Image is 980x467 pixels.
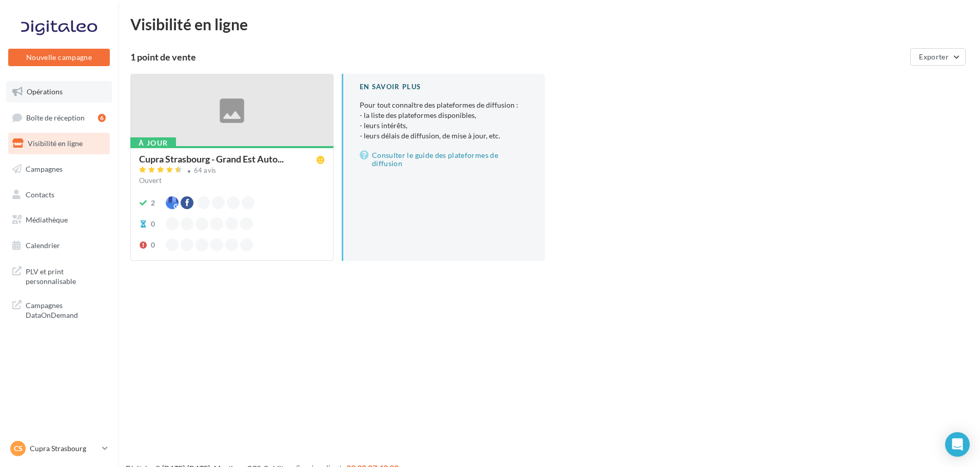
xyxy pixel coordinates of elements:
[139,165,325,177] a: 64 avis
[360,120,528,131] li: - leurs intérêts,
[26,298,106,320] span: Campagnes DataOnDemand
[30,443,98,454] p: Cupra Strasbourg
[6,107,112,129] a: Boîte de réception6
[27,87,63,96] span: Opérations
[14,443,23,454] span: CS
[6,235,112,256] a: Calendrier
[151,219,155,229] div: 0
[139,154,284,164] span: Cupra Strasbourg - Grand Est Auto...
[6,260,112,291] a: PLV et print personnalisable
[151,240,155,250] div: 0
[194,167,217,174] div: 64 avis
[6,81,112,103] a: Opérations
[360,82,528,92] div: En savoir plus
[910,48,966,66] button: Exporter
[26,241,60,250] span: Calendrier
[151,198,155,208] div: 2
[6,158,112,180] a: Campagnes
[6,209,112,231] a: Médiathèque
[130,52,906,62] div: 1 point de vente
[919,52,949,61] span: Exporter
[360,149,528,170] a: Consulter le guide des plateformes de diffusion
[98,114,106,122] div: 6
[6,184,112,206] a: Contacts
[8,439,110,458] a: CS Cupra Strasbourg
[8,49,110,66] button: Nouvelle campagne
[26,113,85,121] span: Boîte de réception
[26,265,106,287] span: PLV et print personnalisable
[360,110,528,120] li: - la liste des plateformes disponibles,
[26,165,63,173] span: Campagnes
[26,190,54,198] span: Contacts
[130,16,968,32] div: Visibilité en ligne
[26,215,68,224] span: Médiathèque
[360,100,528,141] p: Pour tout connaître des plateformes de diffusion :
[130,137,176,149] div: À jour
[28,139,83,148] span: Visibilité en ligne
[6,294,112,324] a: Campagnes DataOnDemand
[360,131,528,141] li: - leurs délais de diffusion, de mise à jour, etc.
[6,133,112,154] a: Visibilité en ligne
[139,176,162,185] span: Ouvert
[945,432,970,457] div: Open Intercom Messenger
